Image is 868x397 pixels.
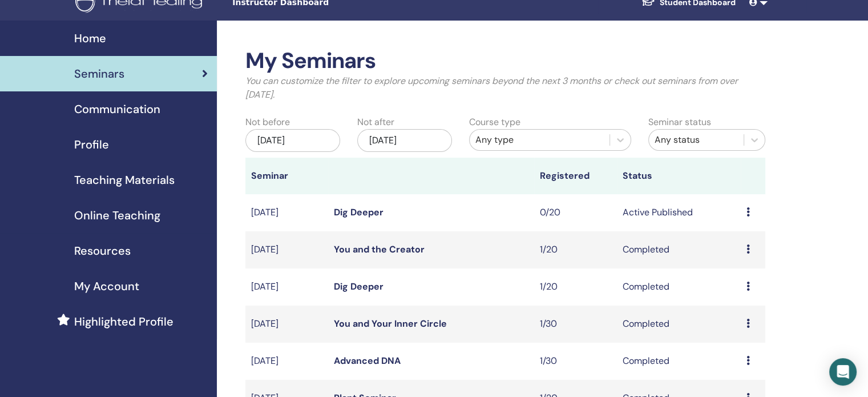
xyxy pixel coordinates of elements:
[617,194,741,231] td: Active Published
[648,115,711,129] label: Seminar status
[74,242,131,259] span: Resources
[534,306,617,343] td: 1/30
[334,355,401,367] a: Advanced DNA
[534,231,617,268] td: 1/20
[475,133,604,147] div: Any type
[74,136,109,153] span: Profile
[334,318,447,330] a: You and Your Inner Circle
[245,129,340,152] div: [DATE]
[534,268,617,306] td: 1/20
[74,30,106,47] span: Home
[245,306,328,343] td: [DATE]
[534,343,617,380] td: 1/30
[245,194,328,231] td: [DATE]
[534,194,617,231] td: 0/20
[655,133,738,147] div: Any status
[74,101,160,118] span: Communication
[617,268,741,306] td: Completed
[357,115,394,129] label: Not after
[245,158,328,194] th: Seminar
[245,231,328,268] td: [DATE]
[74,278,139,295] span: My Account
[617,231,741,268] td: Completed
[617,343,741,380] td: Completed
[245,268,328,306] td: [DATE]
[334,280,383,292] a: Dig Deeper
[74,171,175,189] span: Teaching Materials
[357,129,452,152] div: [DATE]
[245,74,765,102] p: You can customize the filter to explore upcoming seminars beyond the next 3 months or check out s...
[829,358,857,386] div: Open Intercom Messenger
[74,313,173,330] span: Highlighted Profile
[74,207,160,224] span: Online Teaching
[534,158,617,194] th: Registered
[469,115,520,129] label: Course type
[334,243,425,255] a: You and the Creator
[617,158,741,194] th: Status
[334,206,383,218] a: Dig Deeper
[245,115,290,129] label: Not before
[617,306,741,343] td: Completed
[245,343,328,380] td: [DATE]
[74,65,124,82] span: Seminars
[245,48,765,74] h2: My Seminars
